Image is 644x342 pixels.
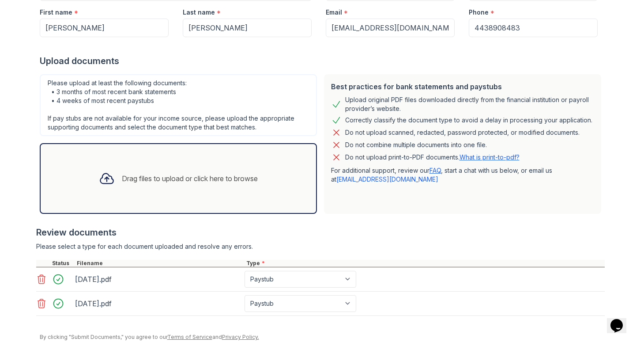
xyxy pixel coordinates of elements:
[345,127,580,138] div: Do not upload scanned, redacted, password protected, or modified documents.
[345,153,520,162] p: Do not upload print-to-PDF documents.
[50,260,75,267] div: Status
[36,226,605,239] div: Review documents
[40,8,72,17] label: First name
[607,307,635,333] iframe: chat widget
[345,140,487,150] div: Do not combine multiple documents into one file.
[331,166,594,184] p: For additional support, review our , start a chat with us below, or email us at
[336,175,438,183] a: [EMAIL_ADDRESS][DOMAIN_NAME]
[459,153,520,161] a: What is print-to-pdf?
[75,296,241,311] div: [DATE].pdf
[469,8,489,17] label: Phone
[345,115,592,125] div: Correctly classify the document type to avoid a delay in processing your application.
[222,334,259,340] a: Privacy Policy.
[75,272,241,286] div: [DATE].pdf
[331,81,594,92] div: Best practices for bank statements and paystubs
[40,74,317,136] div: Please upload at least the following documents: • 3 months of most recent bank statements • 4 wee...
[183,8,215,17] label: Last name
[429,167,441,174] a: FAQ
[245,260,605,267] div: Type
[40,334,605,341] div: By clicking "Submit Documents," you agree to our and
[40,55,605,67] div: Upload documents
[345,95,594,113] div: Upload original PDF files downloaded directly from the financial institution or payroll provider’...
[36,242,605,251] div: Please select a type for each document uploaded and resolve any errors.
[75,260,245,267] div: Filename
[122,173,258,184] div: Drag files to upload or click here to browse
[326,8,342,17] label: Email
[167,334,212,340] a: Terms of Service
